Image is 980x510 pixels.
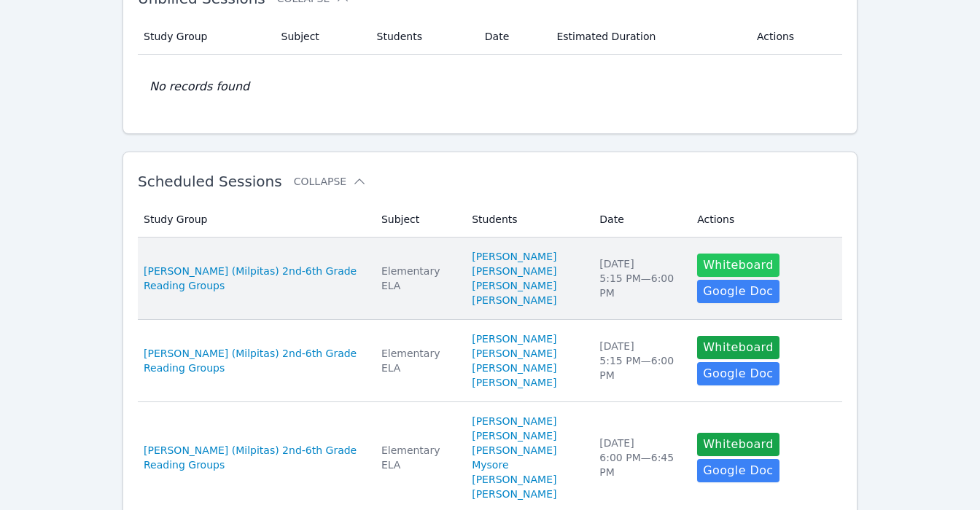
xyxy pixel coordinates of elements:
[697,336,779,359] button: Whiteboard
[144,346,364,375] a: [PERSON_NAME] (Milpitas) 2nd-6th Grade Reading Groups
[697,280,779,303] a: Google Doc
[472,346,556,361] a: [PERSON_NAME]
[373,202,463,238] th: Subject
[144,264,364,293] a: [PERSON_NAME] (Milpitas) 2nd-6th Grade Reading Groups
[688,202,842,238] th: Actions
[381,346,454,375] div: Elementary ELA
[472,443,582,472] a: [PERSON_NAME] Mysore
[472,414,556,428] a: [PERSON_NAME]
[476,19,548,55] th: Date
[472,331,556,346] a: [PERSON_NAME]
[472,472,556,487] a: [PERSON_NAME]
[697,254,779,277] button: Whiteboard
[472,375,556,390] a: [PERSON_NAME]
[463,202,591,238] th: Students
[294,174,367,189] button: Collapse
[472,278,556,293] a: [PERSON_NAME]
[599,256,680,300] div: [DATE] 5:15 PM — 6:00 PM
[273,19,368,55] th: Subject
[138,55,842,119] td: No records found
[144,443,364,472] a: [PERSON_NAME] (Milpitas) 2nd-6th Grade Reading Groups
[138,320,842,402] tr: [PERSON_NAME] (Milpitas) 2nd-6th Grade Reading GroupsElementary ELA[PERSON_NAME][PERSON_NAME][PER...
[381,443,454,472] div: Elementary ELA
[138,173,282,190] span: Scheduled Sessions
[368,19,476,55] th: Students
[138,202,373,238] th: Study Group
[599,436,680,479] div: [DATE] 6:00 PM — 6:45 PM
[591,202,688,238] th: Date
[472,293,556,307] a: [PERSON_NAME]
[697,433,779,456] button: Whiteboard
[697,459,779,482] a: Google Doc
[599,339,680,382] div: [DATE] 5:15 PM — 6:00 PM
[138,238,842,320] tr: [PERSON_NAME] (Milpitas) 2nd-6th Grade Reading GroupsElementary ELA[PERSON_NAME][PERSON_NAME][PER...
[548,19,748,55] th: Estimated Duration
[381,264,454,293] div: Elementary ELA
[472,249,556,264] a: [PERSON_NAME]
[697,362,779,385] a: Google Doc
[138,19,273,55] th: Study Group
[472,487,556,501] a: [PERSON_NAME]
[472,428,556,443] a: [PERSON_NAME]
[472,361,556,375] a: [PERSON_NAME]
[748,19,842,55] th: Actions
[472,264,556,278] a: [PERSON_NAME]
